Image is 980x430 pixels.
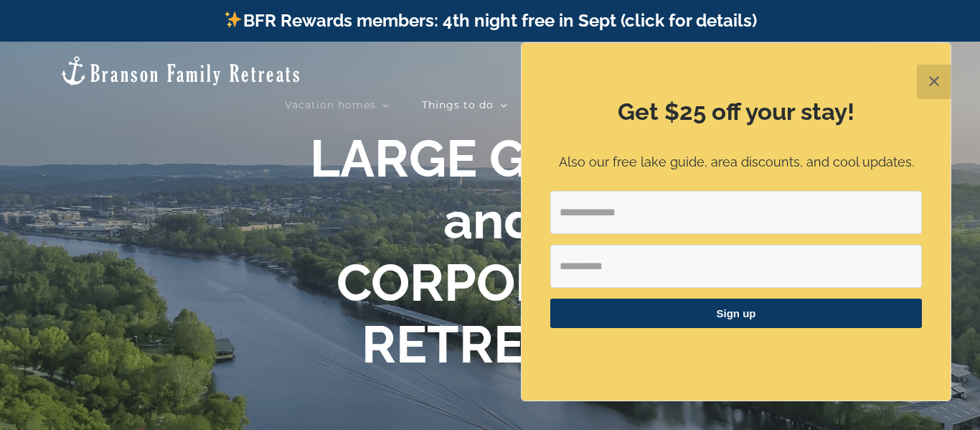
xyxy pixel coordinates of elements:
[550,346,922,361] p: ​
[550,191,922,234] input: Email Address
[285,90,921,119] nav: Main Menu
[917,65,951,99] button: Close
[223,10,756,31] a: BFR Rewards members: 4th night free in Sept (click for details)
[422,90,507,119] a: Things to do
[285,90,390,119] a: Vacation homes
[550,299,922,328] button: Sign up
[422,100,494,110] span: Things to do
[285,100,376,110] span: Vacation homes
[59,55,302,87] img: Branson Family Retreats Logo
[550,95,922,128] h2: Get $25 off your stay!
[203,128,777,376] h1: LARGE GROUP and CORPORATE RETREATS
[550,245,922,288] input: First Name
[550,152,922,173] p: Also our free lake guide, area discounts, and cool updates.
[225,11,242,28] img: ✨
